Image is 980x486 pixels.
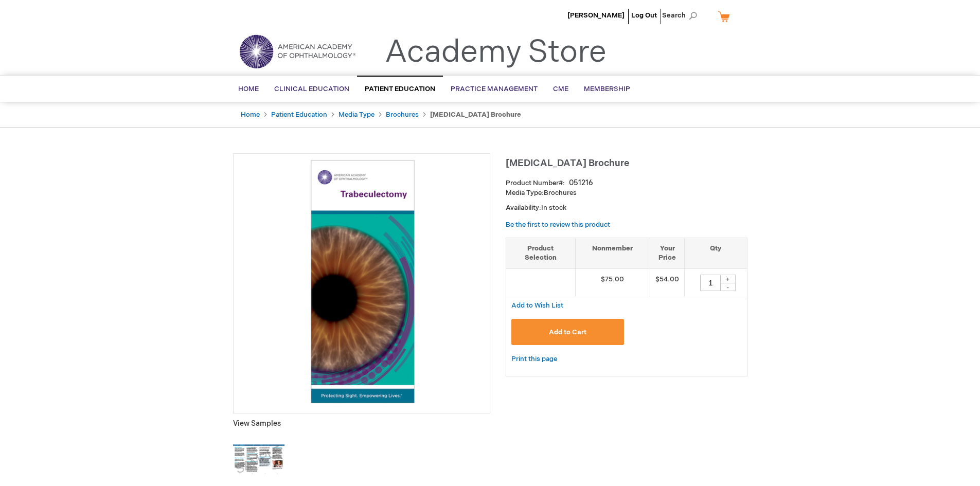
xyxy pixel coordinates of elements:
span: Membership [584,85,630,93]
a: [PERSON_NAME] [567,11,625,20]
span: Search [662,5,701,26]
a: Add to Wish List [511,301,563,310]
a: Log Out [631,11,657,20]
p: Brochures [506,188,747,198]
th: Your Price [650,238,685,268]
span: In stock [541,204,566,212]
span: Practice Management [451,85,538,93]
strong: [MEDICAL_DATA] Brochure [430,111,521,119]
th: Nonmember [575,238,650,268]
th: Product Selection [506,238,576,268]
span: [MEDICAL_DATA] Brochure [506,158,629,169]
a: Home [241,111,260,119]
p: Availability: [506,203,747,213]
img: Click to view [233,434,284,485]
img: Trabeculectomy Brochure [239,159,485,405]
div: - [720,283,736,291]
input: Qty [700,275,721,291]
th: Qty [685,238,747,268]
a: Patient Education [271,111,327,119]
a: Media Type [338,111,375,119]
span: Home [238,85,259,93]
span: Add to Cart [549,328,586,336]
td: $54.00 [650,268,685,297]
a: Brochures [386,111,419,119]
strong: Product Number [506,179,565,187]
td: $75.00 [575,268,650,297]
div: 051216 [569,178,593,188]
a: Academy Store [385,34,607,71]
a: Be the first to review this product [506,221,610,229]
div: + [720,275,736,283]
span: CME [553,85,568,93]
p: View Samples [233,419,490,429]
a: Print this page [511,353,557,366]
span: Clinical Education [274,85,349,93]
span: Patient Education [365,85,435,93]
strong: Media Type: [506,189,544,197]
button: Add to Cart [511,319,625,345]
span: Add to Wish List [511,301,563,310]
